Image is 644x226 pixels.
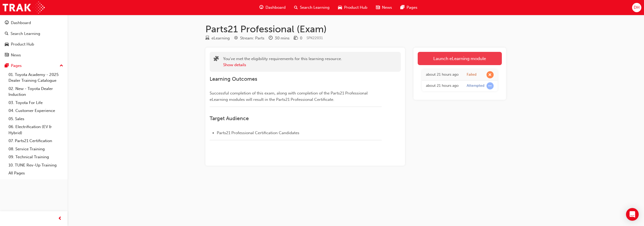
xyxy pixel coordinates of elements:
span: search-icon [294,4,298,11]
a: Search Learning [2,29,65,39]
button: Pages [2,61,65,71]
span: Learning resource code [307,36,323,40]
div: Search Learning [11,31,40,37]
div: You've met the eligibility requirements for this learning resource. [223,56,342,68]
button: DH [632,3,641,12]
a: search-iconSearch Learning [290,2,334,13]
a: Product Hub [2,39,65,49]
div: Pages [11,63,22,69]
span: search-icon [5,31,8,36]
span: prev-icon [58,215,62,222]
a: 05. Sales [6,115,65,123]
a: pages-iconPages [396,2,422,13]
span: learningRecordVerb_ATTEMPT-icon [487,82,494,89]
img: Trak [3,2,45,13]
a: 03. Toyota For Life [6,99,65,107]
span: news-icon [376,4,380,11]
span: money-icon [294,36,298,41]
div: Mon Aug 25 2025 14:45:26 GMT+0800 (Australian Western Standard Time) [426,83,459,89]
button: DashboardSearch LearningProduct HubNews [2,17,65,61]
a: 01. Toyota Academy - 2025 Dealer Training Catalogue [6,71,65,85]
span: Product Hub [344,4,367,11]
span: Parts21 Professional Certification Candidates [217,130,299,135]
span: Successful completion of this exam, along with completion of the Parts21 Professional eLearning m... [210,91,369,102]
div: Attempted [467,83,484,88]
span: learningResourceType_ELEARNING-icon [205,36,209,41]
div: 30 mins [275,35,290,41]
span: Target Audience [210,115,249,121]
a: Dashboard [2,18,65,28]
span: target-icon [234,36,238,41]
span: up-icon [60,62,63,69]
div: Failed [467,72,476,77]
a: Launch eLearning module [418,52,502,65]
a: 10. TUNE Rev-Up Training [6,161,65,169]
a: All Pages [6,169,65,177]
a: News [2,50,65,60]
a: guage-iconDashboard [255,2,290,13]
a: news-iconNews [372,2,396,13]
a: 02. New - Toyota Dealer Induction [6,85,65,99]
div: Open Intercom Messenger [626,208,639,221]
span: puzzle-icon [214,56,219,62]
span: pages-icon [400,4,404,11]
div: Stream [234,35,264,42]
div: Type [205,35,230,42]
span: car-icon [338,4,342,11]
span: pages-icon [5,64,9,68]
span: car-icon [5,42,9,47]
span: Learning Outcomes [210,76,257,82]
a: 08. Service Training [6,145,65,153]
span: News [382,4,392,11]
div: Dashboard [11,20,31,26]
a: 04. Customer Experience [6,107,65,115]
span: learningRecordVerb_FAIL-icon [487,71,494,78]
span: DH [634,4,640,11]
h1: Parts21 Professional (Exam) [205,23,506,35]
div: eLearning [211,35,230,41]
div: Price [294,35,302,42]
span: guage-icon [259,4,263,11]
a: car-iconProduct Hub [334,2,372,13]
a: 06. Electrification (EV & Hybrid) [6,123,65,137]
span: Search Learning [300,4,330,11]
button: Show details [223,62,246,68]
a: 07. Parts21 Certification [6,137,65,145]
span: news-icon [5,53,9,58]
span: clock-icon [269,36,273,41]
div: News [11,52,21,58]
a: 09. Technical Training [6,153,65,161]
div: Mon Aug 25 2025 14:56:34 GMT+0800 (Australian Western Standard Time) [426,72,459,78]
div: 0 [300,35,302,41]
div: Product Hub [11,41,34,47]
span: guage-icon [5,21,9,25]
span: Pages [407,4,417,11]
div: Duration [269,35,290,42]
div: Stream: Parts [240,35,264,41]
span: Dashboard [265,4,286,11]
